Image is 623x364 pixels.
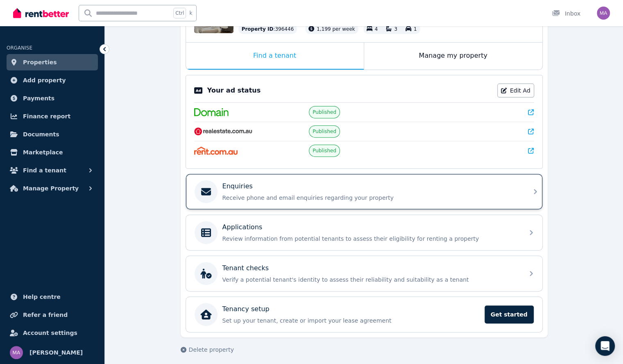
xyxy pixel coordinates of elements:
a: Documents [7,126,98,142]
span: Add property [23,75,66,85]
span: Refer a friend [23,310,68,320]
a: Finance report [7,108,98,124]
button: Manage Property [7,180,98,197]
span: Finance report [23,111,70,121]
span: Find a tenant [23,165,66,175]
a: Help centre [7,289,98,305]
a: ApplicationsReview information from potential tenants to assess their eligibility for renting a p... [186,215,542,250]
img: RentBetter [13,7,69,19]
p: Verify a potential tenant's identity to assess their reliability and suitability as a tenant [222,276,519,284]
p: Enquiries [222,181,253,191]
img: Marwa Alsaloom [10,346,23,359]
a: EnquiriesReceive phone and email enquiries regarding your property [186,174,542,209]
a: Properties [7,54,98,70]
a: Payments [7,90,98,106]
img: Rent.com.au [194,147,238,155]
span: ORGANISE [7,45,32,51]
button: Find a tenant [7,162,98,179]
a: Edit Ad [497,84,534,97]
p: Your ad status [207,86,261,95]
span: 1 [414,26,417,32]
span: Delete property [189,346,234,354]
span: Manage Property [23,183,79,193]
a: Add property [7,72,98,88]
img: Domain.com.au [194,108,229,116]
a: Refer a friend [7,307,98,323]
span: 3 [394,26,397,32]
span: Ctrl [173,8,186,18]
span: 1,199 per week [317,26,355,32]
span: Published [313,128,336,135]
p: Applications [222,222,263,232]
span: [PERSON_NAME] [29,348,83,357]
p: Tenant checks [222,263,269,273]
div: Open Intercom Messenger [595,336,615,356]
span: Payments [23,93,54,103]
img: RealEstate.com.au [194,127,253,136]
span: Properties [23,57,57,67]
a: Tenancy setupSet up your tenant, create or import your lease agreementGet started [186,297,542,332]
span: Published [313,109,336,115]
span: Published [313,147,336,154]
a: Tenant checksVerify a potential tenant's identity to assess their reliability and suitability as ... [186,256,542,291]
p: Set up your tenant, create or import your lease agreement [222,317,480,325]
span: Help centre [23,292,61,302]
div: Inbox [552,9,580,18]
a: Account settings [7,325,98,341]
span: k [189,10,192,16]
p: Review information from potential tenants to assess their eligibility for renting a property [222,235,519,243]
span: Documents [23,129,59,139]
div: : 396446 [238,24,297,34]
span: 4 [375,26,378,32]
div: Manage my property [364,43,542,70]
button: Delete property [181,346,234,354]
p: Tenancy setup [222,304,270,314]
span: Property ID [242,26,274,32]
a: Marketplace [7,144,98,161]
img: Marwa Alsaloom [597,7,610,20]
p: Receive phone and email enquiries regarding your property [222,194,519,202]
span: Account settings [23,328,77,338]
div: Find a tenant [186,43,364,70]
span: Get started [485,305,534,323]
span: Marketplace [23,147,63,157]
